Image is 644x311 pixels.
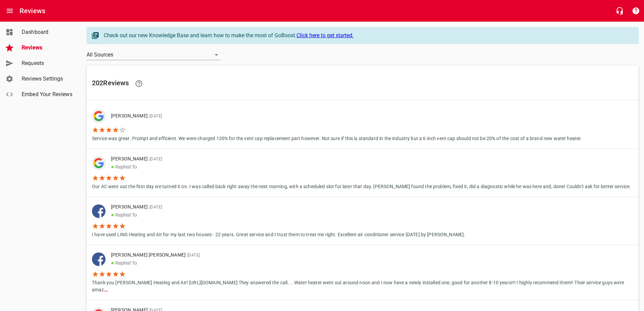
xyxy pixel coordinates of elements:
p: Replied To [111,163,626,171]
div: Google [92,156,105,170]
button: Support Portal [628,3,644,19]
span: Reviews [22,44,73,52]
img: google-dark.png [92,156,105,170]
span: [DATE] [186,253,200,258]
h6: 202 Review s [92,75,633,92]
span: Dashboard [22,28,73,36]
p: Replied To [111,211,460,219]
span: ● [111,212,114,218]
a: [PERSON_NAME][DATE]●Replied ToOur AC went out the first day we turned it on. I was called back ri... [87,149,639,197]
p: Thank you [PERSON_NAME] Heating and Air! [URL][DOMAIN_NAME] They answered the call.... Water heat... [92,277,633,293]
div: Facebook [92,252,105,266]
p: I have used LINS Heating and Air for my last two houses - 22 years. Great service and I trust the... [92,229,465,238]
p: Replied To [111,259,628,267]
span: ● [111,260,114,266]
p: [PERSON_NAME] [111,112,577,120]
img: google-dark.png [92,109,105,123]
span: Requests [22,59,73,67]
p: Service was great. Prompt and efficient. We were charged 120% for the vent cap replacement part h... [92,133,582,142]
a: Learn facts about why reviews are important [131,75,147,92]
div: Google [92,109,105,123]
p: [PERSON_NAME] [111,203,460,211]
p: Our AC went out the first day we turned it on. I was called back right away the next morning, wit... [92,181,631,190]
a: [PERSON_NAME] [PERSON_NAME][DATE]●Replied ToThank you [PERSON_NAME] Heating and Air! [URL][DOMAIN... [87,245,639,300]
span: [DATE] [148,114,162,118]
button: Open drawer [2,3,18,19]
div: All Sources [87,49,220,60]
img: facebook-dark.png [92,252,105,266]
div: Facebook [92,204,105,218]
button: Live Chat [612,3,628,19]
p: [PERSON_NAME] [111,155,626,163]
h6: Reviews [20,5,45,16]
p: [PERSON_NAME] [PERSON_NAME] [111,251,628,259]
a: [PERSON_NAME][DATE]●Replied ToI have used LINS Heating and Air for my last two houses - 22 years.... [87,197,639,245]
span: [DATE] [148,157,162,161]
a: [PERSON_NAME][DATE]Service was great. Prompt and efficient. We were charged 120% for the vent cap... [87,103,639,149]
img: facebook-dark.png [92,204,105,218]
a: Click here to get started. [296,32,354,39]
span: [DATE] [148,205,162,209]
span: ● [111,163,114,170]
span: Reviews Settings [22,75,73,83]
div: Check out our new Knowledge Base and learn how to make the most of GoBoost. [104,31,631,40]
span: Embed Your Reviews [22,90,73,98]
b: ... [104,287,108,292]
